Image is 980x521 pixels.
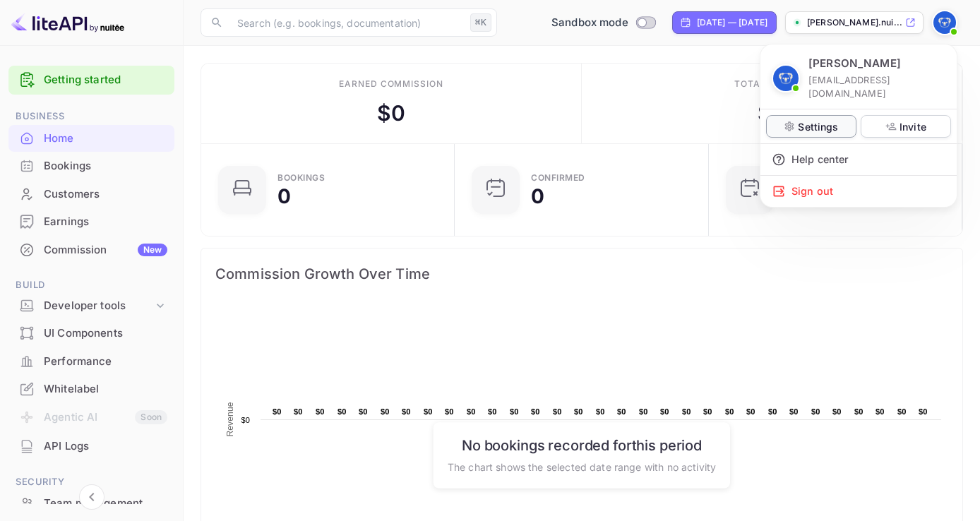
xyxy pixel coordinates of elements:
div: Help center [760,144,957,175]
p: [PERSON_NAME] [808,56,901,72]
p: Invite [900,119,926,134]
div: Sign out [760,176,957,207]
p: Settings [798,119,838,134]
p: [EMAIL_ADDRESS][DOMAIN_NAME] [808,73,945,100]
img: Steven Smith [773,66,799,91]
